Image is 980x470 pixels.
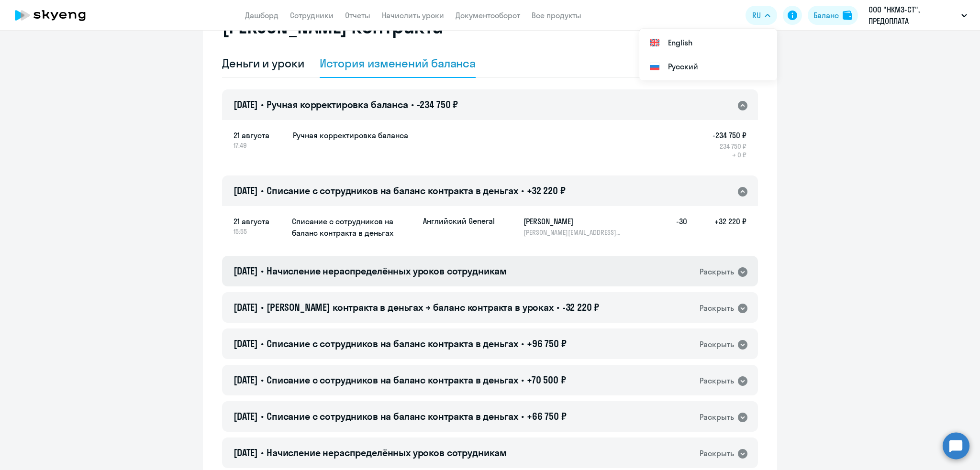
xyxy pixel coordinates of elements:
span: [DATE] [234,447,258,459]
a: Дашборд [245,11,278,20]
span: • [521,374,524,386]
ul: RU [639,29,777,80]
a: Начислить уроки [382,11,444,20]
span: • [411,98,414,110]
div: Раскрыть [700,266,734,278]
span: [DATE] [234,374,258,386]
h5: Списание с сотрудников на баланс контракта в деньгах [292,216,415,239]
p: Английский General [423,216,495,226]
h5: -30 [657,216,687,237]
span: • [261,338,264,350]
div: Раскрыть [700,448,734,459]
span: [PERSON_NAME] контракта в деньгах → баланс контракта в уроках [267,301,554,313]
span: 15:55 [234,227,284,236]
span: RU [752,10,761,21]
div: Деньги и уроки [222,55,304,71]
h5: Ручная корректировка баланса [293,130,408,141]
p: → 0 ₽ [713,151,746,159]
a: Документооборот [456,11,520,20]
span: 17:49 [234,141,285,150]
span: Начисление нераспределённых уроков сотрудникам [267,265,507,277]
span: • [521,410,524,422]
div: История изменений баланса [320,55,476,71]
h5: +32 220 ₽ [687,216,746,237]
h5: -234 750 ₽ [713,130,746,141]
div: Раскрыть [700,411,734,423]
span: Списание с сотрудников на баланс контракта в деньгах [267,410,518,422]
p: [PERSON_NAME][EMAIL_ADDRESS][DOMAIN_NAME] [523,228,622,237]
span: • [261,410,264,422]
div: Баланс [813,10,839,21]
span: Начисление нераспределённых уроков сотрудникам [267,447,507,459]
img: English [649,37,660,48]
a: Отчеты [345,11,370,20]
span: • [521,185,524,197]
span: 21 августа [234,130,285,141]
span: [DATE] [234,265,258,277]
span: [DATE] [234,410,258,422]
span: • [261,374,264,386]
a: Все продукты [532,11,581,20]
a: Сотрудники [290,11,334,20]
span: • [261,185,264,197]
div: Раскрыть [700,302,734,314]
span: • [261,98,264,110]
span: • [261,447,264,459]
span: -234 750 ₽ [417,98,458,110]
img: balance [843,11,852,20]
span: Списание с сотрудников на баланс контракта в деньгах [267,374,518,386]
span: [DATE] [234,301,258,313]
button: Балансbalance [808,6,858,25]
h2: [PERSON_NAME] контракта [222,15,443,38]
span: +32 220 ₽ [527,185,566,197]
span: [DATE] [234,98,258,110]
span: -32 220 ₽ [562,301,600,313]
p: ООО "НКМЗ-СТ", ПРЕДОПЛАТА [869,4,958,27]
span: [DATE] [234,338,258,350]
span: • [521,338,524,350]
p: 234 750 ₽ [713,142,746,151]
span: 21 августа [234,216,284,227]
span: Списание с сотрудников на баланс контракта в деньгах [267,185,518,197]
span: +96 750 ₽ [527,338,567,350]
div: Раскрыть [700,339,734,350]
span: +70 500 ₽ [527,374,566,386]
span: • [261,301,264,313]
span: Списание с сотрудников на баланс контракта в деньгах [267,338,518,350]
button: ООО "НКМЗ-СТ", ПРЕДОПЛАТА [864,4,972,27]
h5: [PERSON_NAME] [523,216,622,227]
span: • [261,265,264,277]
span: [DATE] [234,185,258,197]
span: +66 750 ₽ [527,410,567,422]
button: RU [746,6,777,25]
span: Ручная корректировка баланса [267,98,408,110]
span: • [557,301,559,313]
div: Раскрыть [700,375,734,387]
img: Русский [649,61,660,72]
